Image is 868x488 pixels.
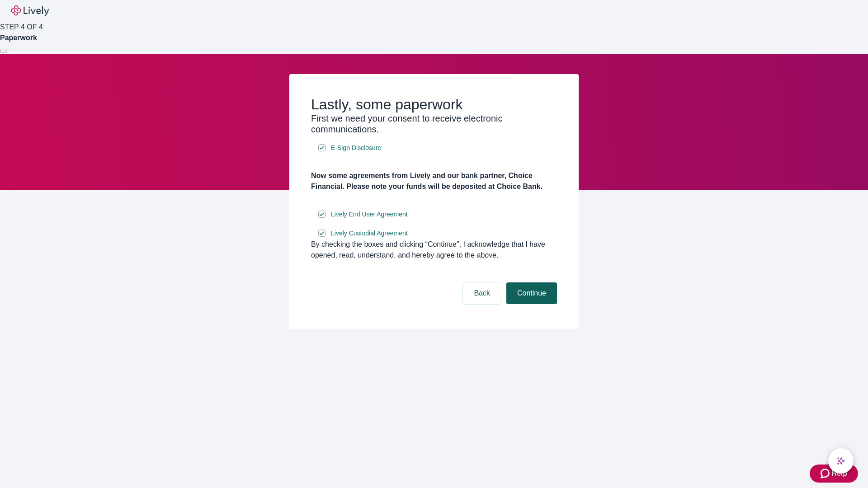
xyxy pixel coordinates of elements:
[311,239,557,261] div: By checking the boxes and clicking “Continue", I acknowledge that I have opened, read, understand...
[329,142,383,154] a: e-sign disclosure document
[331,143,381,153] span: E-Sign Disclosure
[828,448,854,474] button: chat
[506,282,557,304] button: Continue
[463,282,501,304] button: Back
[311,96,557,113] h2: Lastly, some paperwork
[836,456,845,465] svg: Lively AI Assistant
[331,229,408,238] span: Lively Custodial Agreement
[331,210,408,219] span: Lively End User Agreement
[831,468,847,479] span: Help
[11,5,49,16] img: Lively
[311,113,557,135] h3: First we need your consent to receive electronic communications.
[311,170,557,192] h4: Now some agreements from Lively and our bank partner, Choice Financial. Please note your funds wi...
[810,465,858,483] button: Zendesk support iconHelp
[821,468,831,479] svg: Zendesk support icon
[329,228,410,239] a: e-sign disclosure document
[329,209,410,220] a: e-sign disclosure document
